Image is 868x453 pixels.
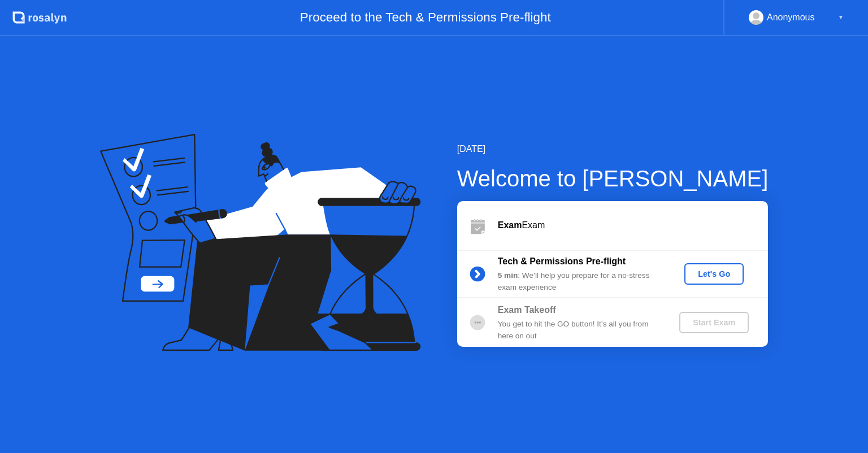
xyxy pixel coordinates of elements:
[838,10,844,25] div: ▼
[679,312,749,333] button: Start Exam
[498,305,556,315] b: Exam Takeoff
[498,270,661,293] div: : We’ll help you prepare for a no-stress exam experience
[498,271,518,280] b: 5 min
[684,263,744,285] button: Let's Go
[457,142,769,156] div: [DATE]
[498,256,626,266] b: Tech & Permissions Pre-flight
[498,319,661,342] div: You get to hit the GO button! It’s all you from here on out
[457,162,769,195] div: Welcome to [PERSON_NAME]
[684,318,744,327] div: Start Exam
[767,10,815,25] div: Anonymous
[689,269,739,278] div: Let's Go
[498,219,768,232] div: Exam
[498,220,522,230] b: Exam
